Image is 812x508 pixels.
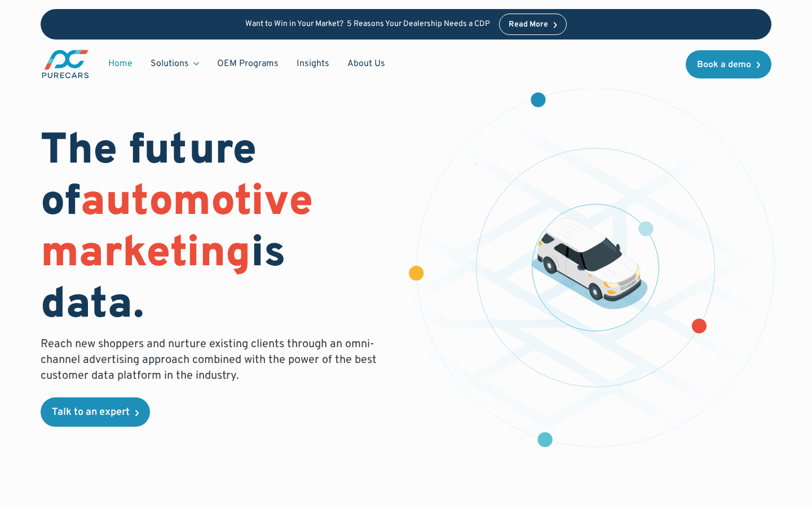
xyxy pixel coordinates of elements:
[41,397,150,427] a: Talk to an expert
[208,53,288,75] a: OEM Programs
[41,176,313,282] span: automotive marketing
[338,53,394,75] a: About Us
[245,20,490,29] p: Want to Win in Your Market? 5 Reasons Your Dealership Needs a CDP
[52,408,130,418] div: Talk to an expert
[41,126,392,332] h1: The future of is data.
[697,60,751,69] div: Book a demo
[532,217,648,309] img: illustration of a vehicle
[474,162,476,164] img: chart showing monthly dealership revenue of $7m
[509,21,548,29] div: Read More
[41,336,383,384] p: Reach new shoppers and nurture existing clients through an omni-channel advertising approach comb...
[686,50,771,78] a: Book a demo
[499,14,567,35] a: Read More
[41,49,90,80] img: purecars logo
[288,53,338,75] a: Insights
[151,58,189,70] div: Solutions
[41,49,90,80] a: main
[142,53,208,75] div: Solutions
[99,53,142,75] a: Home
